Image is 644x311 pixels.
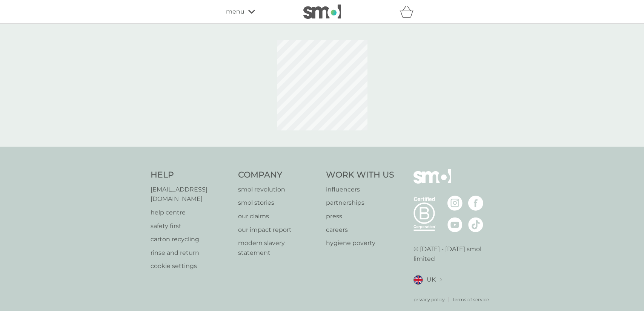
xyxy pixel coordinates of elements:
a: influencers [326,185,394,195]
span: UK [427,275,436,285]
img: visit the smol Facebook page [468,196,483,211]
a: rinse and return [151,248,231,258]
a: [EMAIL_ADDRESS][DOMAIN_NAME] [151,185,231,204]
p: © [DATE] - [DATE] smol limited [413,244,494,264]
h4: Company [238,169,318,181]
a: modern slavery statement [238,238,318,257]
a: carton recycling [151,234,231,244]
img: smol [413,169,451,195]
a: partnerships [326,198,394,208]
img: smol [303,5,341,19]
a: smol revolution [238,185,318,195]
a: help centre [151,208,231,218]
a: cookie settings [151,261,231,271]
img: visit the smol Instagram page [447,196,463,211]
a: hygiene poverty [326,238,394,248]
a: our impact report [238,225,318,235]
h4: Work With Us [326,169,394,181]
img: visit the smol Tiktok page [468,217,483,232]
img: select a new location [440,278,442,282]
a: safety first [151,221,231,231]
a: press [326,211,394,221]
a: terms of service [453,296,489,303]
div: basket [400,4,418,19]
a: our claims [238,211,318,221]
a: privacy policy [413,296,445,303]
img: UK flag [413,275,423,285]
a: careers [326,225,394,235]
h4: Help [151,169,231,181]
a: smol stories [238,198,318,208]
img: visit the smol Youtube page [447,217,463,232]
span: menu [226,7,244,17]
